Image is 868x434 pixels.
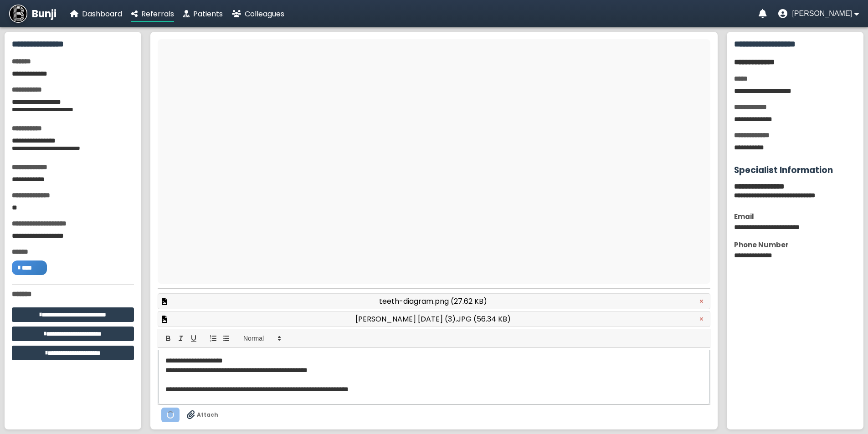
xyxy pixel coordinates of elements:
a: Patients [183,8,223,20]
button: User menu [778,9,859,18]
span: Dashboard [82,9,122,19]
a: Dashboard [70,8,122,20]
button: list: bullet [220,333,232,344]
a: Colleagues [232,8,284,20]
span: Bunji [32,6,56,21]
button: underline [187,333,200,344]
span: Attach [197,411,218,419]
span: Patients [193,9,223,19]
span: Referrals [141,9,174,19]
span: [PERSON_NAME] [DATE] (3).JPG (56.34 KB) [355,313,511,325]
span: [PERSON_NAME] [792,10,852,18]
div: Preview attached file [158,293,710,309]
button: bold [162,333,175,344]
label: Drag & drop files anywhere to attach [187,410,218,419]
span: Colleagues [245,9,284,19]
a: Referrals [131,8,174,20]
button: Remove attachment [697,315,706,324]
div: Phone Number [734,240,856,250]
button: Remove attachment [697,297,706,306]
h3: Specialist Information [734,163,856,177]
div: Preview attached file [158,311,710,327]
img: Bunji Dental Referral Management [9,5,27,23]
div: Email [734,211,856,222]
button: list: ordered [207,333,220,344]
button: italic [175,333,187,344]
a: Bunji [9,5,56,23]
span: teeth-diagram.png (27.62 KB) [379,296,487,307]
a: Notifications [759,9,767,18]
